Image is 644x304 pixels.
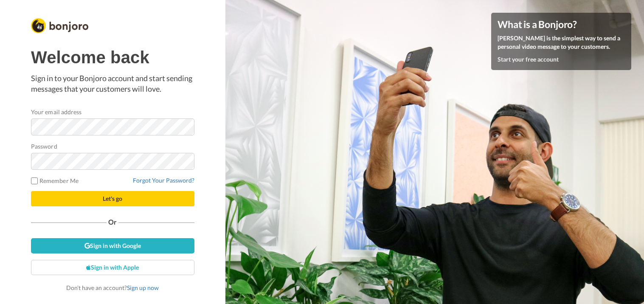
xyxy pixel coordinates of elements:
a: Start your free account [498,56,559,63]
h4: What is a Bonjoro? [498,19,625,30]
label: Remember Me [31,176,79,185]
span: Let's go [103,195,122,202]
p: [PERSON_NAME] is the simplest way to send a personal video message to your customers. [498,34,625,51]
p: Sign in to your Bonjoro account and start sending messages that your customers will love. [31,73,194,95]
button: Let's go [31,191,194,206]
a: Sign in with Apple [31,260,194,275]
a: Forgot Your Password? [133,177,194,184]
span: Or [107,219,118,225]
h1: Welcome back [31,48,194,67]
a: Sign up now [127,284,159,291]
input: Remember Me [31,177,38,184]
span: Don’t have an account? [66,284,159,291]
label: Your email address [31,107,82,116]
a: Sign in with Google [31,238,194,253]
label: Password [31,142,57,151]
